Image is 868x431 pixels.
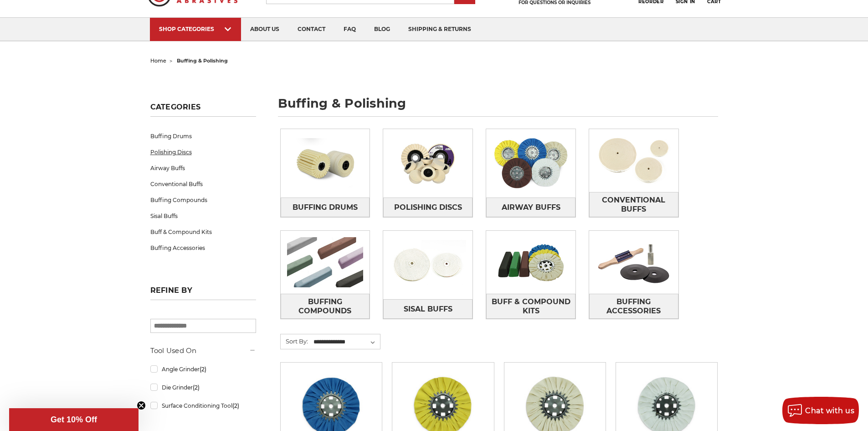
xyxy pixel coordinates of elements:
[281,132,370,195] img: Buffing Drums
[281,231,370,294] img: Buffing Compounds
[805,406,854,415] span: Chat with us
[159,26,232,32] div: SHOP CATEGORIES
[281,334,308,348] label: Sort By:
[150,144,256,160] a: Polishing Discs
[150,103,256,117] h5: Categories
[383,234,473,296] img: Sisal Buffs
[278,97,718,117] h1: buffing & polishing
[486,231,575,294] img: Buff & Compound Kits
[281,294,370,319] span: Buffing Compounds
[150,240,256,256] a: Buffing Accessories
[281,197,370,217] a: Buffing Drums
[589,294,678,319] a: Buffing Accessories
[150,208,256,224] a: Sisal Buffs
[486,132,575,195] img: Airway Buffs
[502,200,560,215] span: Airway Buffs
[589,231,678,294] img: Buffing Accessories
[383,197,473,217] a: Polishing Discs
[51,415,97,424] span: Get 10% Off
[399,18,480,41] a: shipping & returns
[365,18,399,41] a: blog
[137,401,146,410] button: Close teaser
[150,361,256,377] a: Angle Grinder
[150,224,256,240] a: Buff & Compound Kits
[383,299,473,319] a: Sisal Buffs
[150,128,256,144] a: Buffing Drums
[487,294,575,319] span: Buff & Compound Kits
[150,57,166,64] a: home
[150,160,256,176] a: Airway Buffs
[281,294,370,319] a: Buffing Compounds
[394,200,462,215] span: Polishing Discs
[782,397,859,424] button: Chat with us
[334,18,365,41] a: faq
[177,57,228,64] span: buffing & polishing
[293,200,358,215] span: Buffing Drums
[383,132,473,195] img: Polishing Discs
[241,18,288,41] a: about us
[9,408,139,431] div: Get 10% OffClose teaser
[589,192,678,217] a: Conventional Buffs
[150,192,256,208] a: Buffing Compounds
[312,335,380,349] select: Sort By:
[150,286,256,300] h5: Refine by
[150,379,256,395] a: Die Grinder
[590,294,678,319] span: Buffing Accessories
[404,301,452,317] span: Sisal Buffs
[200,366,206,373] span: (2)
[150,398,256,414] a: Surface Conditioning Tool
[486,294,575,319] a: Buff & Compound Kits
[150,176,256,192] a: Conventional Buffs
[150,345,256,356] h5: Tool Used On
[486,197,575,217] a: Airway Buffs
[232,402,239,409] span: (2)
[288,18,334,41] a: contact
[590,192,678,217] span: Conventional Buffs
[589,129,678,192] img: Conventional Buffs
[193,384,200,391] span: (2)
